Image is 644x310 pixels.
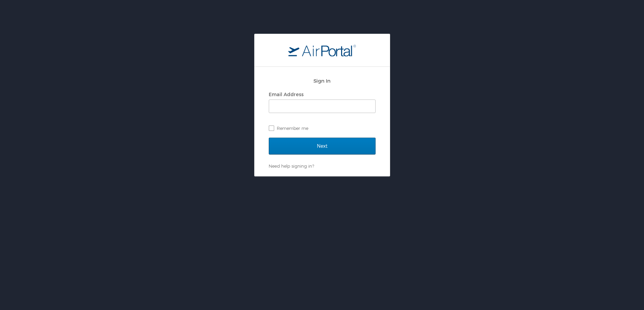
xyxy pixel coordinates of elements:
img: logo [288,44,356,56]
label: Email Address [269,91,304,97]
a: Need help signing in? [269,163,314,169]
h2: Sign In [269,77,376,85]
input: Next [269,138,376,154]
label: Remember me [269,123,376,133]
